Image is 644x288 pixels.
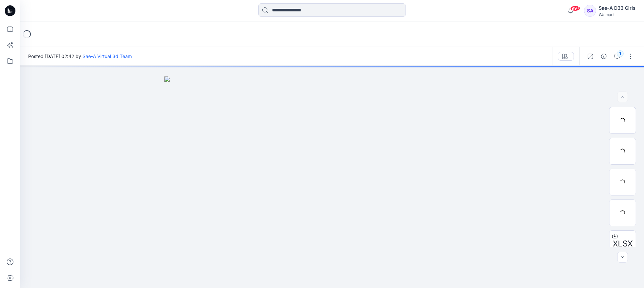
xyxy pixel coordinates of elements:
[584,5,596,17] div: SA
[612,51,623,62] button: 1
[599,4,636,12] div: Sae-A D33 Girls
[598,51,609,62] button: Details
[613,238,633,250] span: XLSX
[83,53,132,59] a: Sae-A Virtual 3d Team
[28,53,132,60] span: Posted [DATE] 02:42 by
[570,6,580,11] span: 99+
[599,12,636,17] div: Walmart
[617,50,624,57] div: 1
